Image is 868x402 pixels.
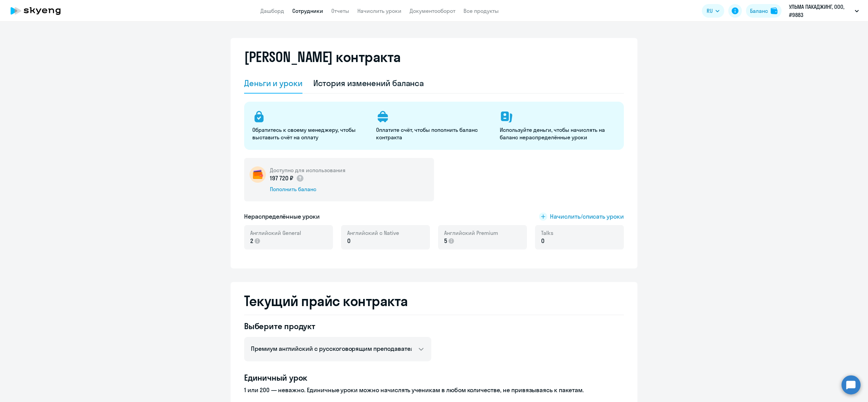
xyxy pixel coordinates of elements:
[244,293,624,309] h2: Текущий прайс контракта
[252,126,368,141] p: Обратитесь к своему менеджеру, чтобы выставить счёт на оплату
[347,237,351,245] span: 0
[702,4,724,18] button: RU
[707,7,713,15] span: RU
[746,4,782,18] button: Балансbalance
[260,7,284,14] a: Дашборд
[250,166,266,183] img: wallet-circle.png
[444,229,498,237] span: Английский Premium
[244,372,624,383] h4: Единичный урок
[786,3,862,19] button: УЛЬМА ПАКАДЖИНГ, ООО, #9883
[270,174,304,183] p: 197 720 ₽
[550,212,624,221] span: Начислить/списать уроки
[244,212,320,221] h5: Нераспределённые уроки
[463,7,499,14] a: Все продукты
[250,229,301,237] span: Английский General
[500,126,615,141] p: Используйте деньги, чтобы начислять на баланс нераспределённые уроки
[244,49,401,65] h2: [PERSON_NAME] контракта
[292,7,323,14] a: Сотрудники
[357,7,401,14] a: Начислить уроки
[750,7,768,15] div: Баланс
[270,185,346,193] div: Пополнить баланс
[313,78,424,88] div: История изменений баланса
[244,78,302,88] div: Деньги и уроки
[270,166,346,174] h5: Доступно для использования
[250,237,253,245] span: 2
[789,3,852,19] p: УЛЬМА ПАКАДЖИНГ, ООО, #9883
[244,386,624,395] p: 1 или 200 — неважно. Единичные уроки можно начислять ученикам в любом количестве, не привязываясь...
[331,7,349,14] a: Отчеты
[444,237,447,245] span: 5
[244,321,431,331] h4: Выберите продукт
[541,237,545,245] span: 0
[376,126,492,141] p: Оплатите счёт, чтобы пополнить баланс контракта
[410,7,455,14] a: Документооборот
[347,229,399,237] span: Английский с Native
[771,7,777,14] img: balance
[541,229,553,237] span: Talks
